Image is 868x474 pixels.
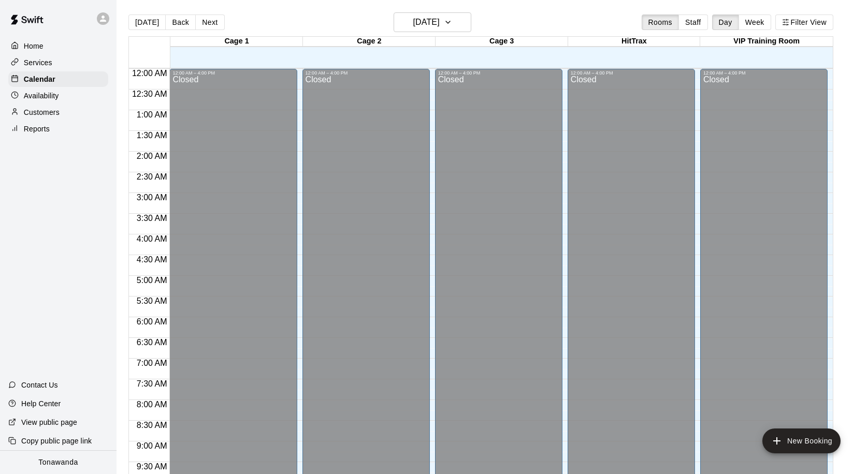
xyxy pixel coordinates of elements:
[172,70,294,76] div: 12:00 AM – 4:00 PM
[134,131,170,140] span: 1:30 AM
[8,71,108,87] a: Calendar
[413,15,439,29] h6: [DATE]
[24,57,52,68] p: Services
[642,14,679,30] button: Rooms
[128,14,166,30] button: [DATE]
[24,107,60,117] p: Customers
[129,90,170,98] span: 12:30 AM
[134,152,170,160] span: 2:00 AM
[134,193,170,202] span: 3:00 AM
[700,37,833,47] div: VIP Training Room
[303,37,436,47] div: Cage 2
[134,441,170,450] span: 9:00 AM
[134,400,170,409] span: 8:00 AM
[134,317,170,326] span: 6:00 AM
[24,91,59,101] p: Availability
[703,70,824,76] div: 12:00 AM – 4:00 PM
[762,428,841,453] button: add
[21,417,77,427] p: View public page
[195,14,224,30] button: Next
[775,14,833,30] button: Filter View
[438,70,559,76] div: 12:00 AM – 4:00 PM
[571,70,692,76] div: 12:00 AM – 4:00 PM
[134,255,170,264] span: 4:30 AM
[678,14,708,30] button: Staff
[134,379,170,388] span: 7:30 AM
[739,14,771,30] button: Week
[8,88,108,103] a: Availability
[21,380,58,390] p: Contact Us
[134,359,170,367] span: 7:00 AM
[8,55,108,70] a: Services
[21,436,92,446] p: Copy public page link
[568,37,701,47] div: HitTrax
[306,70,427,76] div: 12:00 AM – 4:00 PM
[134,214,170,223] span: 3:30 AM
[134,276,170,285] span: 5:00 AM
[24,41,44,51] p: Home
[134,462,170,471] span: 9:30 AM
[394,12,471,32] button: [DATE]
[134,421,170,429] span: 8:30 AM
[134,110,170,119] span: 1:00 AM
[712,14,739,30] button: Day
[134,297,170,305] span: 5:30 AM
[134,172,170,181] span: 2:30 AM
[8,38,108,54] a: Home
[134,338,170,347] span: 6:30 AM
[129,69,170,78] span: 12:00 AM
[436,37,568,47] div: Cage 3
[165,14,196,30] button: Back
[21,398,61,409] p: Help Center
[24,124,50,134] p: Reports
[38,457,78,468] p: Tonawanda
[8,121,108,137] a: Reports
[8,105,108,120] a: Customers
[24,74,55,84] p: Calendar
[170,37,303,47] div: Cage 1
[134,234,170,243] span: 4:00 AM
